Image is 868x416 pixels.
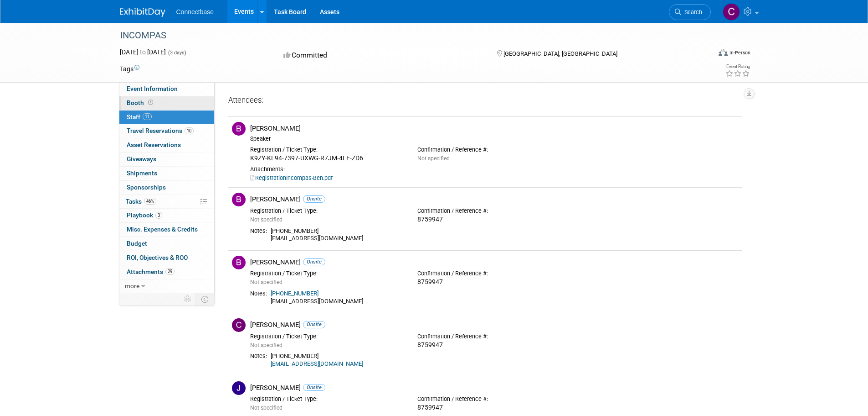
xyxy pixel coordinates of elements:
[250,207,404,215] div: Registration / Ticket Type:
[232,122,246,136] img: B.jpg
[250,146,404,153] div: Registration / Ticket Type:
[127,226,198,233] span: Misc. Expenses & Credits
[127,85,178,92] span: Event Information
[127,155,156,163] span: Giveaways
[723,3,740,21] img: Carmine Caporelli
[125,282,139,290] span: more
[119,96,214,110] a: Booth
[250,166,738,173] div: Attachments:
[119,167,214,180] a: Shipments
[729,49,750,56] div: In-Person
[303,384,325,391] span: Onsite
[228,95,742,107] div: Attendees:
[250,258,738,267] div: [PERSON_NAME]
[250,227,267,235] div: Notes:
[119,82,214,96] a: Event Information
[127,141,181,148] span: Asset Reservations
[176,8,214,16] span: Connectbase
[126,198,156,205] span: Tasks
[119,138,214,152] a: Asset Reservations
[232,193,246,206] img: B.jpg
[250,195,738,204] div: [PERSON_NAME]
[250,342,282,348] span: Not specified
[143,113,152,120] span: 11
[303,195,325,202] span: Onsite
[271,290,738,305] div: [EMAIL_ADDRESS][DOMAIN_NAME]
[250,216,282,223] span: Not specified
[303,321,325,328] span: Onsite
[232,318,246,332] img: C.jpg
[271,353,738,368] div: [PHONE_NUMBER]
[303,258,325,265] span: Onsite
[127,254,188,261] span: ROI, Objectives & ROO
[271,227,738,242] div: [PHONE_NUMBER] [EMAIL_ADDRESS][DOMAIN_NAME]
[185,127,194,134] span: 10
[119,279,214,293] a: more
[119,153,214,166] a: Giveaways
[281,47,482,63] div: Committed
[250,270,404,277] div: Registration / Ticket Type:
[417,270,571,277] div: Confirmation / Reference #:
[250,333,404,340] div: Registration / Ticket Type:
[119,251,214,265] a: ROI, Objectives & ROO
[127,127,194,134] span: Travel Reservations
[271,360,363,367] a: [EMAIL_ADDRESS][DOMAIN_NAME]
[119,237,214,251] a: Budget
[127,268,175,275] span: Attachments
[119,265,214,279] a: Attachments29
[155,212,162,219] span: 3
[417,404,571,412] div: 8759947
[417,395,571,403] div: Confirmation / Reference #:
[250,154,404,163] div: K9ZY-KL94-7397-UXWG-R7JM-4LE-ZD6
[250,395,404,403] div: Registration / Ticket Type:
[417,341,571,349] div: 8759947
[417,155,450,162] span: Not specified
[127,113,152,121] span: Staff
[250,279,282,285] span: Not specified
[119,223,214,237] a: Misc. Expenses & Credits
[117,27,697,44] div: INCOMPAS
[146,99,155,106] span: Booth not reserved yet
[195,293,214,305] td: Toggle Event Tabs
[127,169,157,177] span: Shipments
[417,278,571,286] div: 8759947
[417,146,571,153] div: Confirmation / Reference #:
[719,49,728,56] img: Format-Inperson.png
[250,290,267,297] div: Notes:
[250,174,333,181] a: RegistrationIncompas-Ben.pdf
[417,333,571,340] div: Confirmation / Reference #:
[681,9,702,16] span: Search
[725,64,750,69] div: Event Rating
[250,405,282,411] span: Not specified
[657,47,751,61] div: Event Format
[250,135,738,142] div: Speaker
[120,64,139,74] td: Tags
[119,209,214,222] a: Playbook3
[669,4,711,20] a: Search
[127,99,155,106] span: Booth
[417,207,571,215] div: Confirmation / Reference #:
[250,124,738,133] div: [PERSON_NAME]
[119,195,214,209] a: Tasks46%
[139,48,147,56] span: to
[119,124,214,138] a: Travel Reservations10
[119,181,214,195] a: Sponsorships
[250,321,738,329] div: [PERSON_NAME]
[119,111,214,124] a: Staff11
[250,353,267,360] div: Notes:
[144,198,156,205] span: 46%
[180,293,196,305] td: Personalize Event Tab Strip
[127,184,166,191] span: Sponsorships
[127,211,162,219] span: Playbook
[503,50,617,57] span: [GEOGRAPHIC_DATA], [GEOGRAPHIC_DATA]
[120,48,166,56] span: [DATE] [DATE]
[165,268,175,275] span: 29
[232,256,246,269] img: B.jpg
[232,381,246,395] img: J.jpg
[417,216,571,224] div: 8759947
[167,50,186,56] span: (3 days)
[120,8,165,17] img: ExhibitDay
[250,384,738,392] div: [PERSON_NAME]
[127,240,147,247] span: Budget
[271,290,318,297] a: [PHONE_NUMBER]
